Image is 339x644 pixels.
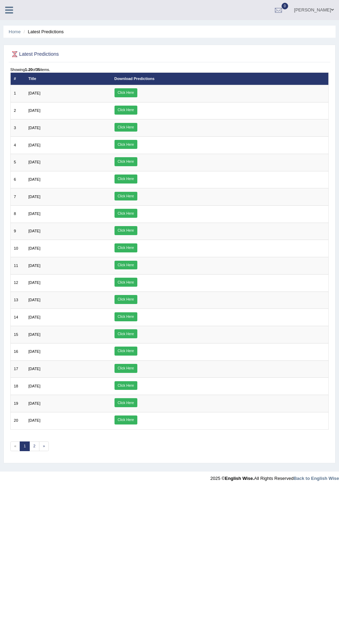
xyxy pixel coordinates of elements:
[10,85,25,102] td: 1
[10,240,25,257] td: 10
[28,246,40,250] span: [DATE]
[114,398,137,407] a: Click Here
[28,143,40,147] span: [DATE]
[114,123,137,132] a: Click Here
[28,91,40,95] span: [DATE]
[22,28,64,35] li: Latest Predictions
[282,3,288,9] span: 0
[20,441,30,451] a: 1
[36,68,40,72] b: 35
[294,476,339,481] a: Back to English Wise
[114,364,137,373] a: Click Here
[10,378,25,395] td: 18
[39,441,49,451] a: »
[28,126,40,130] span: [DATE]
[10,274,25,292] td: 12
[10,223,25,240] td: 9
[10,343,25,360] td: 16
[114,329,137,338] a: Click Here
[28,418,40,422] span: [DATE]
[10,441,20,451] span: «
[28,298,40,302] span: [DATE]
[10,102,25,119] td: 2
[10,73,25,85] th: #
[28,349,40,354] span: [DATE]
[10,154,25,171] td: 5
[114,226,137,235] a: Click Here
[114,261,137,270] a: Click Here
[28,384,40,388] span: [DATE]
[114,347,137,356] a: Click Here
[10,326,25,343] td: 15
[10,188,25,206] td: 7
[10,309,25,326] td: 14
[210,472,339,482] div: 2025 © All Rights Reserved
[10,137,25,154] td: 4
[10,119,25,137] td: 3
[29,441,39,451] a: 2
[114,312,137,321] a: Click Here
[10,205,25,223] td: 8
[10,50,208,59] h2: Latest Predictions
[114,140,137,149] a: Click Here
[25,68,33,72] b: 1-20
[28,315,40,319] span: [DATE]
[114,295,137,304] a: Click Here
[28,177,40,181] span: [DATE]
[225,476,254,481] strong: English Wise.
[114,157,137,166] a: Click Here
[25,73,111,85] th: Title
[114,209,137,218] a: Click Here
[114,106,137,115] a: Click Here
[28,160,40,164] span: [DATE]
[10,292,25,309] td: 13
[28,212,40,216] span: [DATE]
[10,412,25,429] td: 20
[28,229,40,233] span: [DATE]
[10,360,25,378] td: 17
[10,171,25,188] td: 6
[114,278,137,287] a: Click Here
[28,263,40,268] span: [DATE]
[28,280,40,285] span: [DATE]
[114,243,137,252] a: Click Here
[114,88,137,97] a: Click Here
[28,367,40,371] span: [DATE]
[10,257,25,275] td: 11
[28,332,40,337] span: [DATE]
[111,73,329,85] th: Download Predictions
[10,395,25,412] td: 19
[28,401,40,405] span: [DATE]
[10,67,329,72] div: Showing of items.
[114,381,137,390] a: Click Here
[9,29,21,34] a: Home
[114,415,137,424] a: Click Here
[28,195,40,199] span: [DATE]
[114,175,137,184] a: Click Here
[28,108,40,113] span: [DATE]
[114,192,137,201] a: Click Here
